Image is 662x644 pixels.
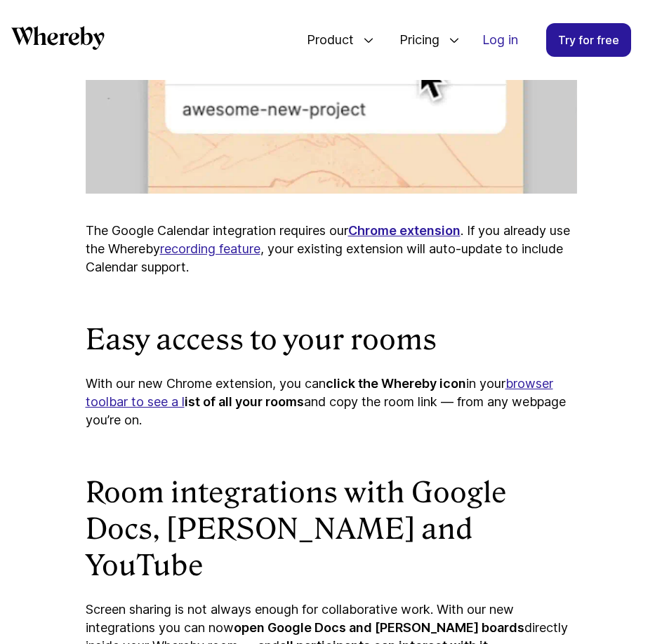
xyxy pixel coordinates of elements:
[348,223,461,238] a: Chrome extension
[86,375,577,429] p: With our new Chrome extension, you can in your and copy the room link — from any webpage you’re on.
[326,376,466,391] strong: click the Whereby icon
[86,474,577,584] h2: Room integrations with Google Docs, [PERSON_NAME] and YouTube
[86,376,553,409] a: browser toolbar to see a l
[385,17,443,63] span: Pricing
[185,394,304,409] strong: ist of all your rooms
[11,26,105,55] a: Whereby
[471,24,529,56] a: Log in
[293,17,357,63] span: Product
[546,23,631,57] a: Try for free
[11,26,105,50] svg: Whereby
[160,241,260,256] a: recording feature
[234,620,524,635] strong: open Google Docs and [PERSON_NAME] boards
[86,222,577,276] p: The Google Calendar integration requires our . If you already use the Whereby , your existing ext...
[86,321,577,358] h2: Easy access to your rooms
